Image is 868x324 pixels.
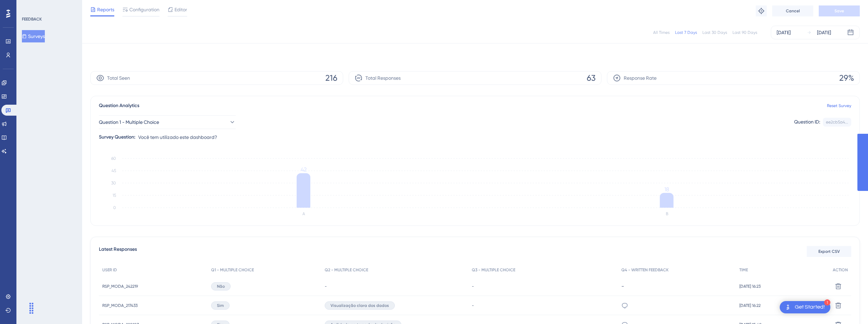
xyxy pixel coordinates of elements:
[772,5,813,16] button: Cancel
[102,303,138,308] span: RSP_MODA_217433
[824,299,830,306] div: 1
[325,284,327,289] span: -
[99,133,135,141] div: Survey Question:
[217,284,225,289] span: Não
[211,267,254,273] span: Q1 - MULTIPLE CHOICE
[739,303,761,308] span: [DATE] 16:22
[675,30,697,35] div: Last 7 Days
[97,5,114,14] span: Reports
[99,245,137,258] span: Latest Responses
[22,16,42,22] div: FEEDBACK
[102,284,138,289] span: RSP_MODA_242219
[472,303,474,308] span: -
[818,249,840,254] span: Export CSV
[302,211,305,216] text: A
[325,73,337,83] span: 216
[587,73,596,83] span: 63
[472,284,474,289] span: -
[621,283,733,289] div: -
[174,5,187,14] span: Editor
[780,301,830,313] div: Open Get Started! checklist, remaining modules: 1
[819,5,860,16] button: Save
[666,211,668,216] text: B
[777,28,791,37] div: [DATE]
[331,303,389,308] span: Visualização clara dos dados
[739,284,761,289] span: [DATE] 16:23
[794,118,820,127] div: Question ID:
[99,102,139,110] span: Question Analytics
[807,246,851,257] button: Export CSV
[22,30,45,42] button: Surveys
[839,297,860,317] iframe: UserGuiding AI Assistant Launcher
[784,303,792,311] img: launcher-image-alternative-text
[217,303,224,308] span: Sim
[826,119,848,125] div: ee2cb5a4...
[112,168,116,173] tspan: 45
[653,30,670,35] div: All Times
[111,156,116,161] tspan: 60
[786,8,800,14] span: Cancel
[833,267,848,273] span: ACTION
[111,181,116,185] tspan: 30
[102,267,117,273] span: USER ID
[795,303,825,311] div: Get Started!
[472,267,515,273] span: Q3 - MULTIPLE CHOICE
[739,267,748,273] span: TIME
[107,74,130,82] span: Total Seen
[733,30,757,35] div: Last 90 Days
[624,74,657,82] span: Response Rate
[817,28,831,37] div: [DATE]
[834,8,844,14] span: Save
[702,30,727,35] div: Last 30 Days
[113,193,116,198] tspan: 15
[325,267,368,273] span: Q2 - MULTIPLE CHOICE
[664,186,669,193] tspan: 18
[839,73,854,83] span: 29%
[113,205,116,210] tspan: 0
[99,118,159,126] span: Question 1 - Multiple Choice
[301,166,307,173] tspan: 42
[99,115,236,129] button: Question 1 - Multiple Choice
[621,267,669,273] span: Q4 - WRITTEN FEEDBACK
[827,103,851,108] a: Reset Survey
[26,298,37,319] div: Arrastar
[138,133,217,141] span: Você tem utilizado este dashboard?
[129,5,159,14] span: Configuration
[365,74,401,82] span: Total Responses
